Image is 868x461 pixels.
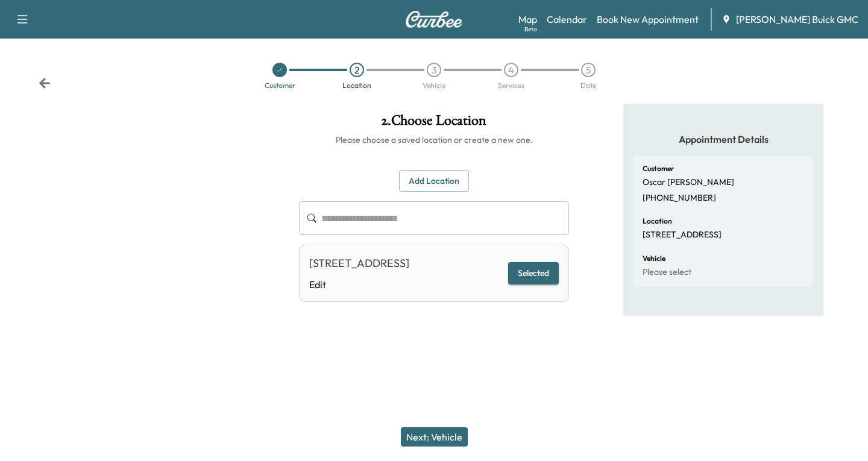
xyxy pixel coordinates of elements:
[405,11,463,28] img: Curbee Logo
[309,255,409,272] div: [STREET_ADDRESS]
[643,255,665,262] h6: Vehicle
[401,427,468,447] button: Next: Vehicle
[547,12,587,27] a: Calendar
[736,12,858,27] span: [PERSON_NAME] Buick GMC
[524,25,537,34] div: Beta
[498,82,524,89] div: Services
[427,63,441,77] div: 3
[350,63,364,77] div: 2
[508,262,559,284] button: Selected
[643,165,674,172] h6: Customer
[39,77,51,89] div: Back
[504,63,518,77] div: 4
[581,63,596,77] div: 5
[423,82,445,89] div: Vehicle
[265,82,295,89] div: Customer
[643,193,716,204] p: [PHONE_NUMBER]
[643,267,691,278] p: Please select
[580,82,596,89] div: Date
[299,113,569,134] h1: 2 . Choose Location
[399,170,469,192] button: Add Location
[633,133,814,146] h5: Appointment Details
[597,12,699,27] a: Book New Appointment
[643,218,672,225] h6: Location
[299,134,569,146] h6: Please choose a saved location or create a new one.
[309,277,409,292] a: Edit
[518,12,537,27] a: MapBeta
[342,82,371,89] div: Location
[643,177,734,188] p: Oscar [PERSON_NAME]
[643,230,722,240] p: [STREET_ADDRESS]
